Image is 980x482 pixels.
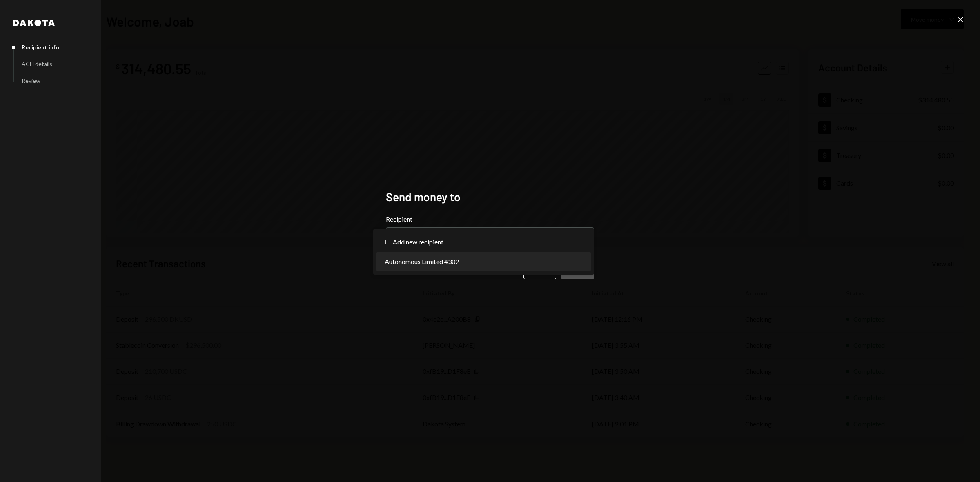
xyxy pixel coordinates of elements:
[386,227,594,250] button: Recipient
[393,237,443,247] span: Add new recipient
[386,189,594,205] h2: Send money to
[385,257,459,267] span: Autonomous Limited 4302
[386,214,594,224] label: Recipient
[22,77,40,84] div: Review
[22,60,52,67] div: ACH details
[22,44,59,51] div: Recipient info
